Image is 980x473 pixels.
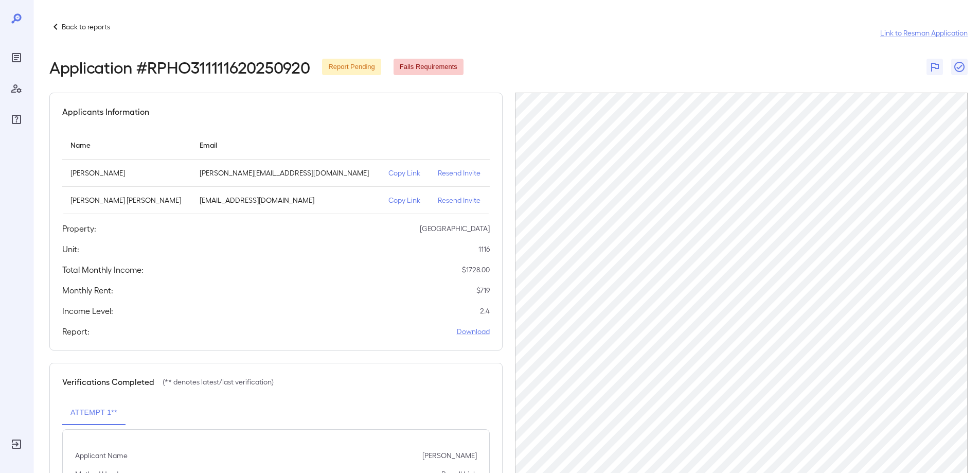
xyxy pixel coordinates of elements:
p: Applicant Name [75,450,128,461]
h5: Total Monthly Income: [62,264,144,276]
p: [GEOGRAPHIC_DATA] [420,223,490,234]
button: Flag Report [926,59,943,75]
p: [PERSON_NAME] [70,168,183,178]
h5: Monthly Rent: [62,284,113,296]
p: 2.4 [480,306,490,316]
h5: Income Level: [62,305,113,317]
span: Report Pending [322,62,381,72]
th: Name [62,130,191,160]
button: Attempt 1** [62,400,126,425]
p: Copy Link [388,168,421,178]
h5: Unit: [62,243,79,255]
div: Log Out [8,436,25,452]
p: Resend Invite [438,195,482,205]
p: [PERSON_NAME] [PERSON_NAME] [70,195,183,205]
h5: Property: [62,222,96,235]
button: Close Report [951,59,968,75]
table: simple table [62,130,490,214]
div: Manage Users [8,80,25,97]
span: Fails Requirements [394,62,464,72]
h5: Verifications Completed [62,376,154,388]
p: Copy Link [388,195,421,205]
p: $ 1728.00 [462,265,490,275]
a: Link to Resman Application [880,28,968,38]
a: Download [457,326,490,337]
p: 1116 [478,244,490,254]
h2: Application # RPHO311111620250920 [49,58,310,76]
div: Reports [8,49,25,66]
p: $ 719 [476,285,490,295]
p: (** denotes latest/last verification) [163,377,274,387]
p: [PERSON_NAME][EMAIL_ADDRESS][DOMAIN_NAME] [200,168,372,178]
h5: Applicants Information [62,106,149,118]
p: Back to reports [62,22,110,32]
div: FAQ [8,111,25,128]
h5: Report: [62,325,90,338]
p: Resend Invite [438,168,482,178]
th: Email [191,130,380,160]
p: [PERSON_NAME] [422,450,477,461]
p: [EMAIL_ADDRESS][DOMAIN_NAME] [200,195,372,205]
